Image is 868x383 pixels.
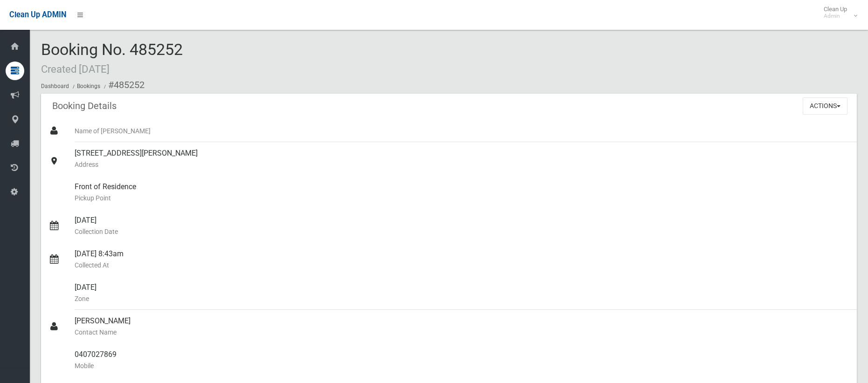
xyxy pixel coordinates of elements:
[41,83,69,89] a: Dashboard
[75,209,849,243] div: [DATE]
[9,10,66,19] span: Clean Up ADMIN
[75,360,849,371] small: Mobile
[75,243,849,276] div: [DATE] 8:43am
[803,97,847,115] button: Actions
[75,343,849,377] div: 0407027869
[75,176,849,209] div: Front of Residence
[41,40,183,76] span: Booking No. 485252
[75,226,849,237] small: Collection Date
[824,13,847,20] small: Admin
[75,125,849,137] small: Name of [PERSON_NAME]
[41,63,110,75] small: Created [DATE]
[75,192,849,204] small: Pickup Point
[75,327,849,338] small: Contact Name
[75,293,849,304] small: Zone
[75,260,849,271] small: Collected At
[75,159,849,170] small: Address
[75,276,849,310] div: [DATE]
[77,83,100,89] a: Bookings
[819,6,856,20] span: Clean Up
[41,97,128,115] header: Booking Details
[75,310,849,343] div: [PERSON_NAME]
[75,142,849,176] div: [STREET_ADDRESS][PERSON_NAME]
[102,76,145,94] li: #485252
